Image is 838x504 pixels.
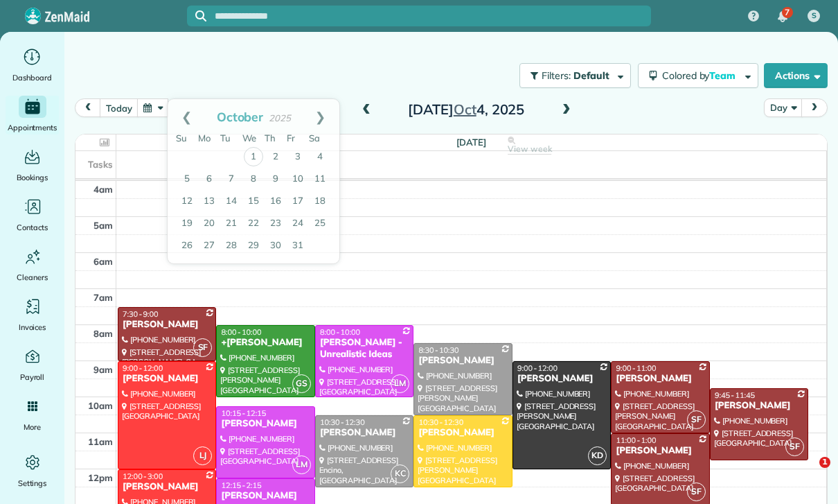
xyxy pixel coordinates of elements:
[287,235,309,257] a: 31
[123,471,163,481] span: 12:00 - 3:00
[93,256,113,267] span: 6am
[242,235,265,257] a: 29
[287,213,309,235] a: 24
[265,132,276,144] span: Thursday
[17,270,48,284] span: Cleaners
[88,159,113,170] span: Tasks
[242,191,265,213] a: 15
[517,363,558,373] span: 9:00 - 12:00
[19,320,46,334] span: Invoices
[244,147,263,166] a: 1
[168,99,206,134] a: Prev
[764,98,802,117] button: Day
[220,168,242,191] a: 7
[616,435,656,445] span: 11:00 - 1:00
[309,132,320,144] span: Saturday
[6,451,59,490] a: Settings
[17,171,48,184] span: Bookings
[198,213,220,235] a: 20
[418,427,508,439] div: [PERSON_NAME]
[287,191,309,213] a: 17
[819,457,830,468] span: 1
[573,69,610,82] span: Default
[198,168,220,191] a: 6
[220,191,242,213] a: 14
[176,132,187,144] span: Sunday
[6,245,59,284] a: Cleaners
[418,345,458,355] span: 8:30 - 10:30
[320,417,365,427] span: 10:30 - 12:30
[220,132,231,144] span: Tuesday
[265,235,287,257] a: 30
[242,168,265,191] a: 8
[292,374,311,393] span: GS
[512,63,631,88] a: Filters: Default
[508,144,552,155] span: View week
[88,400,113,411] span: 10am
[517,373,607,385] div: [PERSON_NAME]
[785,7,790,18] span: 7
[768,1,797,32] div: 7 unread notifications
[6,46,59,85] a: Dashboard
[176,235,198,257] a: 26
[292,455,311,474] span: LM
[785,437,804,456] span: SF
[6,345,59,384] a: Payroll
[198,235,220,257] a: 27
[122,373,212,385] div: [PERSON_NAME]
[221,408,266,418] span: 10:15 - 12:15
[242,213,265,235] a: 22
[93,184,113,195] span: 4am
[265,146,287,168] a: 2
[265,213,287,235] a: 23
[187,10,206,21] button: Focus search
[93,364,113,375] span: 9am
[456,137,486,148] span: [DATE]
[193,338,212,357] span: SF
[176,213,198,235] a: 19
[687,410,706,429] span: SF
[309,191,331,213] a: 18
[418,355,508,367] div: [PERSON_NAME]
[454,101,476,118] span: Oct
[176,168,198,191] a: 5
[791,457,824,490] iframe: Intercom live chat
[391,464,409,483] span: KC
[418,417,463,427] span: 10:30 - 12:30
[18,476,47,490] span: Settings
[75,98,101,117] button: prev
[100,98,138,117] button: today
[176,191,198,213] a: 12
[309,168,331,191] a: 11
[88,472,113,483] span: 12pm
[287,168,309,191] a: 10
[638,63,758,88] button: Colored byTeam
[265,191,287,213] a: 16
[123,363,163,373] span: 9:00 - 12:00
[714,400,804,412] div: [PERSON_NAME]
[220,418,311,430] div: [PERSON_NAME]
[309,146,331,168] a: 4
[764,63,828,88] button: Actions
[195,10,206,21] svg: Focus search
[93,220,113,231] span: 5am
[320,327,360,337] span: 8:00 - 10:00
[220,213,242,235] a: 21
[122,481,212,493] div: [PERSON_NAME]
[588,446,607,465] span: KD
[221,327,261,337] span: 8:00 - 10:00
[93,328,113,339] span: 8am
[616,363,656,373] span: 9:00 - 11:00
[122,319,212,331] div: [PERSON_NAME]
[812,10,817,21] span: S
[221,480,261,490] span: 12:15 - 2:15
[17,220,48,234] span: Contacts
[801,98,828,117] button: next
[615,373,706,385] div: [PERSON_NAME]
[287,132,295,144] span: Friday
[319,337,410,360] div: [PERSON_NAME] - Unrealistic Ideas
[709,69,738,82] span: Team
[687,483,706,501] span: SF
[6,146,59,184] a: Bookings
[24,420,41,434] span: More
